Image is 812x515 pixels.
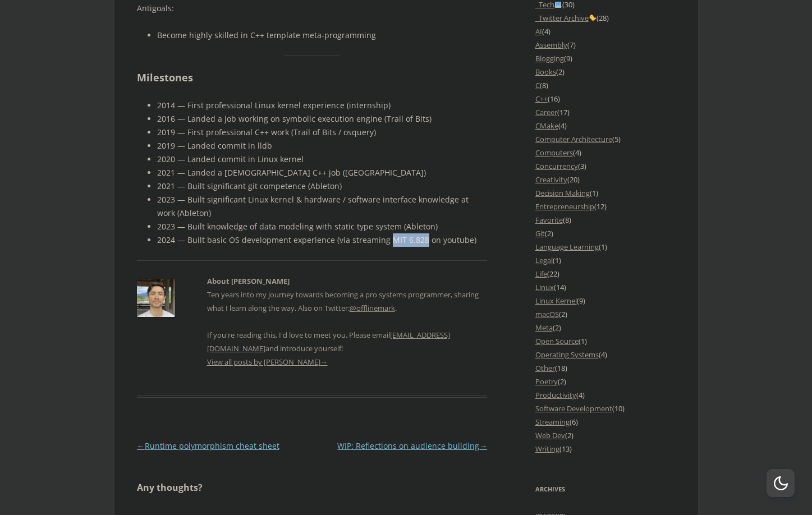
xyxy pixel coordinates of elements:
a: Meta [535,323,553,333]
a: Favorite [535,215,563,225]
li: 2019 — Landed commit in lldb [157,139,488,153]
li: (18) [535,361,676,375]
a: Life [535,269,547,279]
a: Productivity [535,390,576,400]
li: (8) [535,79,676,92]
li: 2020 — Landed commit in Linux kernel [157,153,488,166]
span: ← [137,440,145,451]
li: (14) [535,281,676,294]
a: Legal [535,255,553,265]
a: Poetry [535,376,558,387]
h3: Any thoughts? [137,481,488,494]
a: Linux [535,282,554,292]
a: Books [535,67,556,77]
li: (4) [535,146,676,159]
a: Other [535,363,555,373]
a: Linux Kernel [535,296,577,306]
a: Git [535,228,545,238]
a: Decision Making [535,188,590,198]
li: 2019 — First professional C++ work (Trail of Bits / osquery) [157,126,488,139]
li: (1) [535,254,676,267]
a: ←Runtime polymorphism cheat sheet [137,440,279,451]
li: (1) [535,240,676,254]
li: 2014 — First professional Linux kernel experience (internship) [157,99,488,112]
li: (2) [535,321,676,334]
li: (2) [535,429,676,442]
a: C [535,80,540,90]
li: (5) [535,132,676,146]
li: (9) [535,52,676,65]
a: Web Dev [535,430,565,440]
h2: About [PERSON_NAME] [207,274,488,288]
li: (4) [535,348,676,361]
a: Entrepreneurship [535,201,594,211]
a: Creativity [535,174,567,185]
li: (28) [535,11,676,25]
a: View all posts by [PERSON_NAME]→ [207,357,328,367]
h3: Archives [535,482,676,496]
li: (6) [535,415,676,429]
span: → [320,357,328,367]
li: (12) [535,200,676,213]
li: (1) [535,186,676,200]
li: (1) [535,334,676,348]
a: @offlinemark [350,303,395,313]
li: 2016 — Landed a job working on symbolic execution engine (Trail of Bits) [157,112,488,126]
a: Computers [535,148,573,158]
li: 2024 — Built basic OS development experience (via streaming MIT 6.828 on youtube) [157,233,488,247]
a: Operating Systems [535,350,599,360]
a: Blogging [535,53,564,63]
a: Computer Architecture [535,134,612,144]
p: Antigoals: [137,2,488,15]
li: (2) [535,65,676,79]
li: (22) [535,267,676,281]
li: (2) [535,307,676,321]
a: Language Learning [535,242,599,252]
li: (2) [535,375,676,388]
li: (7) [535,38,676,52]
li: (16) [535,92,676,105]
a: macOS [535,309,559,319]
p: Ten years into my journey towards becoming a pro systems programmer, sharing what I learn along t... [207,288,488,355]
a: _Twitter Archive [535,13,597,23]
li: 2021 — Landed a [DEMOGRAPHIC_DATA] C++ job ([GEOGRAPHIC_DATA]) [157,166,488,180]
a: Streaming [535,417,570,427]
li: 2023 — Built knowledge of data modeling with static type system (Ableton) [157,220,488,233]
a: CMake [535,121,558,131]
li: Become highly skilled in C++ template meta-programming [157,29,488,42]
li: (8) [535,213,676,227]
a: Software Development [535,403,612,413]
a: Writing [535,444,559,454]
img: 🐤 [589,14,596,21]
li: 2023 — Built significant Linux kernel & hardware / software interface knowledge at work (Ableton) [157,193,488,220]
li: (10) [535,402,676,415]
li: (17) [535,105,676,119]
li: (4) [535,388,676,402]
li: (13) [535,442,676,456]
a: WIP: Reflections on audience building→ [337,440,487,451]
li: 2021 — Built significant git competence (Ableton) [157,180,488,193]
span: → [479,440,487,451]
a: Concurrency [535,161,578,171]
a: Assembly [535,40,567,50]
h2: Milestones [137,70,488,86]
a: C++ [535,94,548,104]
li: (4) [535,25,676,38]
li: (4) [535,119,676,132]
li: (20) [535,173,676,186]
a: AI [535,26,542,36]
img: 💻 [554,1,562,8]
li: (9) [535,294,676,307]
li: (3) [535,159,676,173]
a: Career [535,107,557,117]
a: Open Source [535,336,579,346]
li: (2) [535,227,676,240]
